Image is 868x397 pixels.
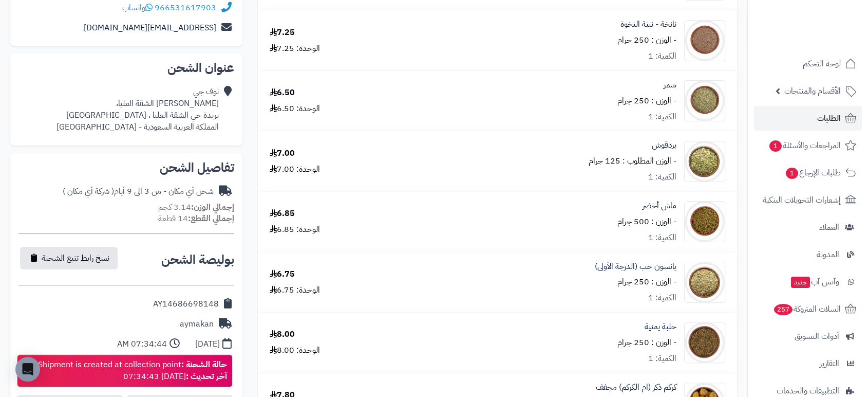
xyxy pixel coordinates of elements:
small: - الوزن : 500 جرام [617,215,676,228]
span: نسخ رابط تتبع الشحنة [42,252,109,264]
span: 1 [769,140,782,152]
div: الوحدة: 7.25 [270,43,320,55]
span: 257 [774,304,793,315]
span: جديد [791,277,810,288]
div: 07:34:44 AM [117,338,167,350]
div: 6.50 [270,87,295,99]
a: لوحة التحكم [754,51,862,76]
a: حلبة يمنية [645,321,676,333]
small: 14 قطعة [158,212,234,225]
a: واتساب [122,2,153,14]
div: الكمية: 1 [648,50,676,62]
a: الطلبات [754,106,862,131]
img: logo-2.png [798,8,858,29]
h2: بوليصة الشحن [161,254,234,266]
img: 1628237640-Mung%20bean-90x90.jpg [685,201,725,242]
strong: إجمالي القطع: [188,212,234,225]
span: الطلبات [817,111,841,125]
div: 6.75 [270,268,295,280]
div: الوحدة: 8.00 [270,345,320,356]
div: الوحدة: 7.00 [270,164,320,175]
a: وآتس آبجديد [754,269,862,294]
div: الوحدة: 6.85 [270,224,320,236]
img: 1628195064-Marjoram-90x90.jpg [685,141,725,182]
div: 7.25 [270,27,295,39]
h2: تفاصيل الشحن [18,161,234,174]
img: 1628238826-Anise-90x90.jpg [685,262,725,303]
h2: عنوان الشحن [18,62,234,74]
a: يانسون حب (الدرجة الأولى) [595,261,676,273]
span: المراجعات والأسئلة [768,138,841,153]
span: لوحة التحكم [803,57,841,71]
small: - الوزن : 250 جرام [617,276,676,288]
div: 6.85 [270,208,295,220]
span: الأقسام والمنتجات [784,84,841,98]
span: التقارير [820,356,839,371]
span: السلات المتروكة [773,302,841,316]
div: Open Intercom Messenger [15,357,40,382]
div: الكمية: 1 [648,111,676,123]
small: - الوزن : 250 جرام [617,34,676,46]
span: وآتس آب [790,275,839,289]
a: طلبات الإرجاع1 [754,160,862,185]
a: أدوات التسويق [754,324,862,349]
a: شمر [664,79,676,91]
span: طلبات الإرجاع [785,166,841,180]
strong: آخر تحديث : [186,370,227,383]
div: الكمية: 1 [648,171,676,183]
a: نانخة - نبتة النخوة [620,19,676,30]
strong: حالة الشحنة : [181,358,227,371]
img: 1639908786-Fenugreek%20Yamen-90x90.jpg [685,322,725,363]
div: شحن أي مكان - من 3 الى 9 أيام [63,186,214,197]
a: إشعارات التحويلات البنكية [754,188,862,212]
a: بردقوش [652,139,676,151]
div: الوحدة: 6.50 [270,103,320,115]
div: الكمية: 1 [648,232,676,244]
div: الكمية: 1 [648,353,676,365]
a: التقارير [754,351,862,376]
div: [DATE] [195,338,220,350]
span: المدونة [817,247,839,262]
span: ( شركة أي مكان ) [63,185,114,197]
div: الكمية: 1 [648,292,676,304]
strong: إجمالي الوزن: [191,201,234,213]
a: السلات المتروكة257 [754,297,862,321]
div: الوحدة: 6.75 [270,284,320,296]
div: AY14686698148 [153,298,219,310]
span: 1 [786,168,798,179]
a: 966531617903 [155,2,216,14]
div: aymakan [180,318,214,330]
img: 1628193890-Fennel-90x90.jpg [685,80,725,121]
small: - الوزن المطلوب : 125 جرام [589,155,676,167]
span: أدوات التسويق [795,329,839,344]
a: العملاء [754,215,862,240]
img: 1628193472-Ajwain-90x90.jpg [685,20,725,61]
div: 7.00 [270,148,295,159]
a: المدونة [754,242,862,267]
small: 3.14 كجم [158,201,234,213]
small: - الوزن : 250 جرام [617,95,676,107]
a: المراجعات والأسئلة1 [754,133,862,158]
a: [EMAIL_ADDRESS][DOMAIN_NAME] [84,22,216,34]
button: نسخ رابط تتبع الشحنة [20,247,118,269]
div: Shipment is created at collection point [DATE] 07:34:43 [38,359,227,383]
div: نوف جي [PERSON_NAME] الشقة العليا، بريدة حي الشقة العليا ، [GEOGRAPHIC_DATA] المملكة العربية السع... [56,86,219,133]
a: ماش أخضر [643,200,676,212]
small: - الوزن : 250 جرام [617,336,676,349]
a: كركم ذكر (ام الكركم) مجفف [596,382,676,393]
span: العملاء [819,220,839,234]
div: 8.00 [270,329,295,340]
span: إشعارات التحويلات البنكية [763,193,841,207]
